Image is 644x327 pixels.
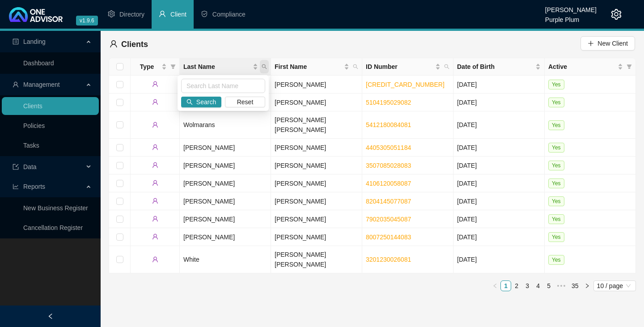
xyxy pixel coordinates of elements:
[23,183,45,190] span: Reports
[271,174,362,192] td: [PERSON_NAME]
[271,228,362,246] td: [PERSON_NAME]
[457,62,534,72] span: Date of Birth
[453,76,545,93] td: [DATE]
[611,9,622,20] span: setting
[569,281,581,291] a: 35
[180,174,271,192] td: [PERSON_NAME]
[548,214,564,224] span: Yes
[366,234,411,241] a: 8007250144083
[271,210,362,228] td: [PERSON_NAME]
[453,228,545,246] td: [DATE]
[119,11,144,18] span: Directory
[23,122,45,129] a: Policies
[453,139,545,157] td: [DATE]
[23,59,54,67] a: Dashboard
[225,97,265,107] button: Reset
[366,81,445,88] a: [CREDIT_CARD_NUMBER]
[180,58,271,76] th: Last Name
[548,255,564,265] span: Yes
[533,281,543,291] a: 4
[593,280,636,291] div: Page Size
[453,192,545,210] td: [DATE]
[453,210,545,228] td: [DATE]
[511,280,522,291] li: 2
[13,81,19,88] span: user
[121,40,148,49] span: Clients
[180,210,271,228] td: [PERSON_NAME]
[152,216,158,222] span: user
[453,174,545,192] td: [DATE]
[366,180,411,187] a: 4106120058087
[23,163,37,170] span: Data
[585,283,590,289] span: right
[548,80,564,89] span: Yes
[271,192,362,210] td: [PERSON_NAME]
[170,64,176,69] span: filter
[522,280,533,291] li: 3
[453,246,545,273] td: [DATE]
[442,60,451,73] span: search
[366,198,411,205] a: 8204145077087
[490,280,500,291] li: Previous Page
[237,97,254,107] span: Reset
[588,40,594,47] span: plus
[159,10,166,17] span: user
[543,280,554,291] li: 5
[366,144,411,151] a: 4405305051184
[271,93,362,111] td: [PERSON_NAME]
[271,111,362,139] td: [PERSON_NAME] [PERSON_NAME]
[548,196,564,206] span: Yes
[366,256,411,263] a: 3201230026081
[453,157,545,174] td: [DATE]
[554,280,568,291] li: Next 5 Pages
[183,62,251,72] span: Last Name
[554,280,568,291] span: •••
[582,280,593,291] li: Next Page
[180,157,271,174] td: [PERSON_NAME]
[275,62,342,72] span: First Name
[548,232,564,242] span: Yes
[180,111,271,139] td: Wolmarans
[545,2,597,12] div: [PERSON_NAME]
[453,58,545,76] th: Date of Birth
[152,198,158,204] span: user
[76,16,98,25] span: v1.9.6
[152,234,158,240] span: user
[490,280,500,291] button: left
[152,81,158,87] span: user
[152,180,158,186] span: user
[548,161,564,170] span: Yes
[366,216,411,223] a: 7902035045087
[13,164,19,170] span: import
[568,280,582,291] li: 35
[582,280,593,291] button: right
[23,38,46,45] span: Landing
[23,102,42,110] a: Clients
[23,142,39,149] a: Tasks
[23,224,83,231] a: Cancellation Register
[512,281,521,291] a: 2
[110,40,118,48] span: user
[625,60,634,73] span: filter
[545,12,597,22] div: Purple Plum
[134,62,160,72] span: Type
[180,246,271,273] td: White
[201,10,208,17] span: safety
[262,64,267,69] span: search
[260,60,269,73] span: search
[366,62,433,72] span: ID Number
[181,97,221,107] button: Search
[23,204,88,212] a: New Business Register
[180,228,271,246] td: [PERSON_NAME]
[545,58,636,76] th: Active
[271,58,362,76] th: First Name
[597,38,628,48] span: New Client
[271,139,362,157] td: [PERSON_NAME]
[362,58,453,76] th: ID Number
[271,76,362,93] td: [PERSON_NAME]
[501,281,511,291] a: 1
[492,283,498,289] span: left
[169,60,178,73] span: filter
[271,157,362,174] td: [PERSON_NAME]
